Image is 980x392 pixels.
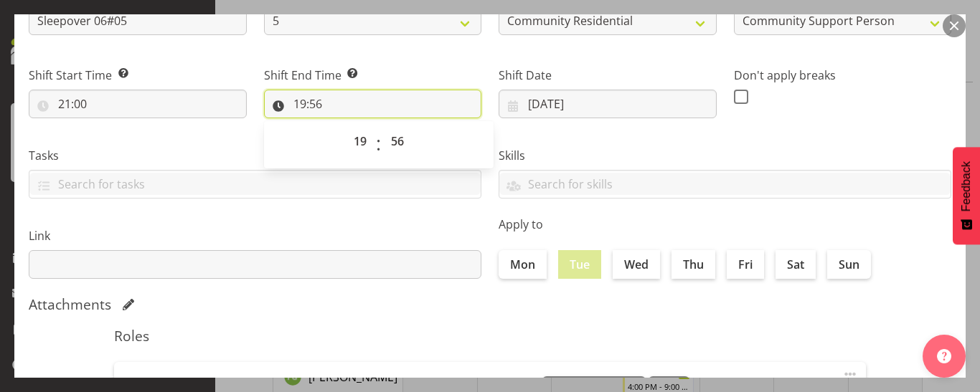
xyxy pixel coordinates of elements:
span: : [376,127,381,163]
label: Don't apply breaks [734,67,952,84]
button: Feedback - Show survey [953,147,980,244]
input: Search for skills [499,173,951,195]
input: Click to select... [499,90,717,118]
label: Thu [672,250,715,279]
label: Link [29,227,481,244]
label: Wed [613,250,660,279]
input: Shift Instance Name [29,6,247,35]
input: Click to select... [264,90,482,118]
img: help-xxl-2.png [937,349,951,363]
span: Feedback [960,161,973,211]
label: Mon [499,250,547,279]
label: Shift End Time [264,67,482,84]
label: Tasks [29,147,481,164]
label: Tue [558,250,601,279]
h5: Attachments [29,296,111,313]
label: Sat [776,250,816,279]
label: Shift Start Time [29,67,247,84]
input: Search for tasks [29,173,481,195]
label: Skills [499,147,951,164]
label: Apply to [499,216,951,233]
h5: Roles [114,328,866,345]
label: Sun [827,250,871,279]
label: Shift Date [499,67,717,84]
input: Click to select... [29,90,247,118]
label: Fri [727,250,764,279]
